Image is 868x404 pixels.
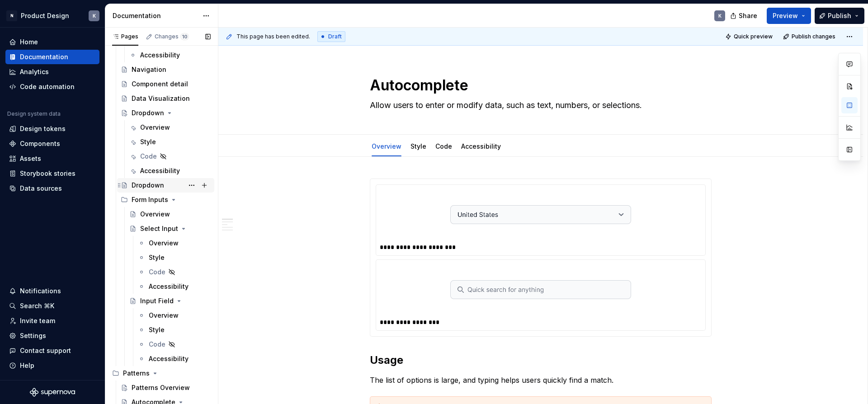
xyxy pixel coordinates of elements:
[134,337,214,352] a: Code
[21,11,69,20] div: Product Design
[410,142,426,150] a: Style
[815,8,864,24] button: Publish
[726,8,763,24] button: Share
[5,35,99,49] a: Home
[5,284,99,298] button: Notifications
[132,383,190,392] div: Patterns Overview
[117,77,214,91] a: Component detail
[435,142,452,150] a: Code
[149,325,165,334] div: Style
[149,253,165,262] div: Style
[20,184,62,193] div: Data sources
[20,67,49,76] div: Analytics
[126,120,214,135] a: Overview
[780,30,840,43] button: Publish changes
[113,11,198,20] div: Documentation
[149,311,179,320] div: Overview
[20,301,54,310] div: Search ⌘K
[126,149,214,164] a: Code
[718,12,722,19] div: K
[722,30,777,43] button: Quick preview
[132,195,168,204] div: Form Inputs
[140,166,180,175] div: Accessibility
[5,166,99,181] a: Storybook stories
[140,152,157,161] div: Code
[132,65,166,74] div: Navigation
[5,329,99,343] a: Settings
[126,207,214,221] a: Overview
[140,296,174,305] div: Input Field
[5,136,99,151] a: Components
[134,323,214,337] a: Style
[5,65,99,79] a: Analytics
[132,181,164,190] div: Dropdown
[458,136,505,155] div: Accessibility
[108,366,214,381] div: Patterns
[132,108,164,117] div: Dropdown
[5,314,99,328] a: Invite team
[126,164,214,178] a: Accessibility
[372,142,401,150] a: Overview
[140,137,156,146] div: Style
[126,294,214,308] a: Input Field
[368,136,405,155] div: Overview
[20,316,55,325] div: Invite team
[328,33,342,40] span: Draft
[134,236,214,250] a: Overview
[132,94,190,103] div: Data Visualization
[30,388,75,397] svg: Supernova Logo
[117,178,214,193] a: Dropdown
[20,52,68,61] div: Documentation
[739,11,757,20] span: Share
[368,98,710,113] textarea: Allow users to enter or modify data, such as text, numbers, or selections.
[20,287,61,296] div: Notifications
[20,331,46,340] div: Settings
[134,279,214,294] a: Accessibility
[134,250,214,265] a: Style
[5,50,99,64] a: Documentation
[5,80,99,94] a: Code automation
[126,135,214,149] a: Style
[734,33,773,40] span: Quick preview
[93,12,96,19] div: K
[20,154,41,163] div: Assets
[149,239,179,248] div: Overview
[134,265,214,279] a: Code
[132,80,188,89] div: Component detail
[117,62,214,77] a: Navigation
[5,151,99,166] a: Assets
[20,346,71,355] div: Contact support
[140,51,180,60] div: Accessibility
[6,10,17,21] div: N
[149,282,189,291] div: Accessibility
[5,358,99,373] button: Help
[126,221,214,236] a: Select Input
[117,106,214,120] a: Dropdown
[117,381,214,395] a: Patterns Overview
[370,353,712,367] h2: Usage
[370,375,712,385] p: The list of options is large, and typing helps users quickly find a match.
[407,136,430,155] div: Style
[134,352,214,366] a: Accessibility
[828,11,851,20] span: Publish
[20,139,60,148] div: Components
[5,299,99,313] button: Search ⌘K
[112,33,138,40] div: Pages
[126,48,214,62] a: Accessibility
[149,268,165,277] div: Code
[149,354,189,363] div: Accessibility
[2,6,103,25] button: NProduct DesignK
[792,33,835,40] span: Publish changes
[5,122,99,136] a: Design tokens
[432,136,456,155] div: Code
[461,142,501,150] a: Accessibility
[117,193,214,207] div: Form Inputs
[117,91,214,106] a: Data Visualization
[20,38,38,47] div: Home
[20,361,34,370] div: Help
[180,33,189,40] span: 10
[149,340,165,349] div: Code
[767,8,811,24] button: Preview
[368,75,710,96] textarea: Autocomplete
